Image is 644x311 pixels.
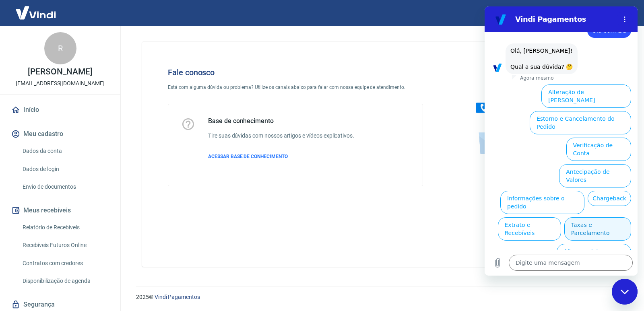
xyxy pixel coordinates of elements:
a: Relatório de Recebíveis [19,219,111,236]
button: Meus recebíveis [10,202,111,219]
h5: Base de conhecimento [208,117,354,125]
button: Meu cadastro [10,125,111,143]
button: Sair [605,6,634,21]
h4: Fale conosco [168,68,423,77]
iframe: Janela de mensagens [485,6,638,276]
iframe: Botão para abrir a janela de mensagens, conversa em andamento [612,279,638,305]
a: Contratos com credores [19,255,111,272]
a: Início [10,101,111,119]
p: 2025 © [136,293,625,301]
a: Disponibilização de agenda [19,273,111,289]
h6: Tire suas dúvidas com nossos artigos e vídeos explicativos. [208,132,354,140]
a: ACESSAR BASE DE CONHECIMENTO [208,153,354,160]
p: [EMAIL_ADDRESS][DOMAIN_NAME] [16,79,105,88]
p: Está com alguma dúvida ou problema? Utilize os canais abaixo para falar com nossa equipe de atend... [168,84,423,91]
a: Recebíveis Futuros Online [19,237,111,253]
a: Envio de documentos [19,179,111,195]
a: Dados da conta [19,143,111,159]
img: Fale conosco [460,55,582,162]
img: Vindi [10,0,62,25]
span: ACESSAR BASE DE CONHECIMENTO [208,154,288,159]
a: Vindi Pagamentos [155,294,200,300]
div: R [44,32,76,64]
p: [PERSON_NAME] [28,68,92,76]
a: Dados de login [19,161,111,177]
